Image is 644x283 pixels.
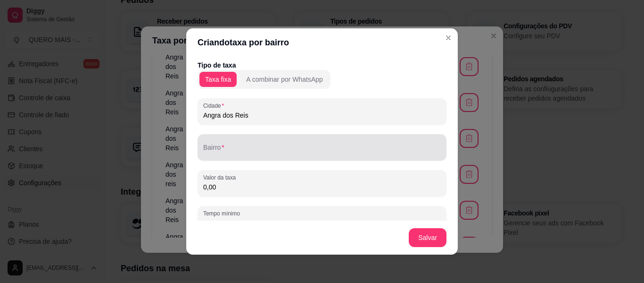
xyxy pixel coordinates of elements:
header: Criando taxa por bairro [186,28,458,57]
label: Valor da taxa [203,173,239,181]
input: Cidade [203,111,441,120]
label: Cidade [203,102,227,110]
button: Salvar [409,228,446,247]
input: Tempo mínimo [203,218,441,228]
button: Close [441,30,456,45]
div: A combinar por WhatsApp [246,75,323,84]
input: Bairro [203,146,441,156]
div: Taxa fixa [205,75,231,84]
p: Tipo de taxa [198,60,446,70]
label: Tempo mínimo [203,209,243,217]
input: Valor da taxa [203,182,441,192]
